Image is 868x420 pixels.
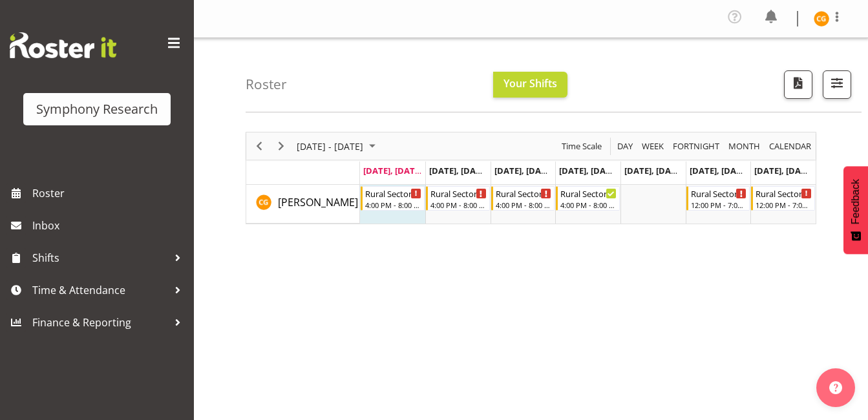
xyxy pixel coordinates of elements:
div: Chariss Gumbeze"s event - Rural Sector Arvo/Evenings Begin From Thursday, September 4, 2025 at 4:... [556,186,620,211]
span: calendar [768,138,812,154]
span: Shifts [32,248,168,268]
div: 4:00 PM - 8:00 PM [560,200,617,210]
div: Chariss Gumbeze"s event - Rural Sector Arvo/Evenings Begin From Wednesday, September 3, 2025 at 4... [491,186,555,211]
div: Chariss Gumbeze"s event - Rural Sector Weekends Begin From Sunday, September 7, 2025 at 12:00:00 ... [751,186,815,211]
span: [DATE], [DATE] [363,165,422,176]
div: Next [270,132,292,160]
div: 4:00 PM - 8:00 PM [430,200,487,210]
button: Previous [251,138,268,154]
div: Chariss Gumbeze"s event - Rural Sector Weekends Begin From Saturday, September 6, 2025 at 12:00:0... [686,186,750,211]
span: Finance & Reporting [32,313,168,332]
div: Rural Sector Arvo/Evenings [560,187,617,200]
div: Chariss Gumbeze"s event - Rural Sector Arvo/Evenings Begin From Tuesday, September 2, 2025 at 4:0... [426,186,490,211]
span: Month [727,138,761,154]
a: [PERSON_NAME] [278,194,358,210]
button: September 01 - 07, 2025 [295,138,381,154]
span: Time Scale [560,138,603,154]
img: Rosterit website logo [10,32,116,58]
div: Timeline Week of September 1, 2025 [246,132,816,224]
div: 4:00 PM - 8:00 PM [365,200,421,210]
div: Symphony Research [36,100,158,119]
img: help-xxl-2.png [829,381,842,394]
div: Chariss Gumbeze"s event - Rural Sector Arvo/Evenings Begin From Monday, September 1, 2025 at 4:00... [361,186,425,211]
span: Fortnight [672,138,721,154]
div: Rural Sector Weekends [691,187,747,200]
button: Filter Shifts [823,70,851,99]
span: [DATE], [DATE] [624,165,683,176]
span: Day [616,138,634,154]
span: Your Shifts [503,76,557,90]
button: Month [767,138,814,154]
div: 4:00 PM - 8:00 PM [496,200,552,210]
button: Timeline Month [726,138,763,154]
span: Feedback [850,179,862,224]
h4: Roster [246,77,287,92]
span: [DATE], [DATE] [559,165,618,176]
button: Your Shifts [493,72,567,98]
button: Fortnight [671,138,722,154]
div: Rural Sector Arvo/Evenings [430,187,487,200]
span: [DATE], [DATE] [690,165,748,176]
span: Inbox [32,216,187,235]
div: 12:00 PM - 7:00 PM [756,200,812,210]
span: [PERSON_NAME] [278,195,358,209]
button: Next [273,138,290,154]
span: [DATE], [DATE] [494,165,553,176]
span: [DATE], [DATE] [429,165,488,176]
span: [DATE], [DATE] [754,165,813,176]
img: chariss-gumbeze11861.jpg [814,11,829,26]
div: Previous [248,132,270,160]
button: Timeline Day [615,138,635,154]
td: Chariss Gumbeze resource [246,185,360,224]
button: Timeline Week [640,138,666,154]
div: Rural Sector Weekends [756,187,812,200]
div: Rural Sector Arvo/Evenings [365,187,421,200]
div: Rural Sector Arvo/Evenings [496,187,552,200]
span: Time & Attendance [32,280,168,300]
button: Time Scale [560,138,604,154]
span: [DATE] - [DATE] [295,138,365,154]
div: 12:00 PM - 7:00 PM [691,200,747,210]
table: Timeline Week of September 1, 2025 [360,185,816,224]
button: Download a PDF of the roster according to the set date range. [784,70,812,99]
button: Feedback - Show survey [843,166,868,254]
span: Roster [32,184,187,203]
span: Week [640,138,665,154]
